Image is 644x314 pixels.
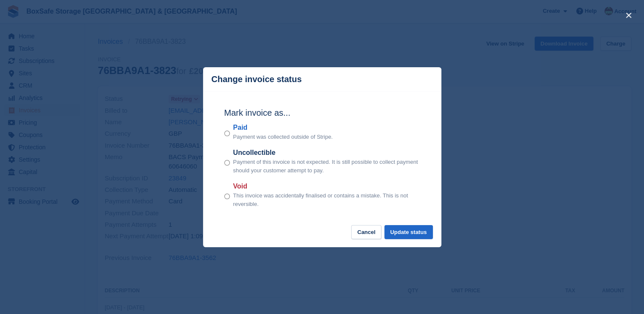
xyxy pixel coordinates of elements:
p: Payment of this invoice is not expected. It is still possible to collect payment should your cust... [233,158,420,174]
button: close [622,9,635,22]
label: Uncollectible [233,148,420,158]
p: This invoice was accidentally finalised or contains a mistake. This is not reversible. [233,191,420,208]
label: Paid [233,123,333,133]
h2: Mark invoice as... [224,106,420,119]
button: Update status [384,225,433,239]
p: Change invoice status [212,74,302,84]
p: Payment was collected outside of Stripe. [233,133,333,141]
button: Cancel [351,225,381,239]
label: Void [233,181,420,191]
